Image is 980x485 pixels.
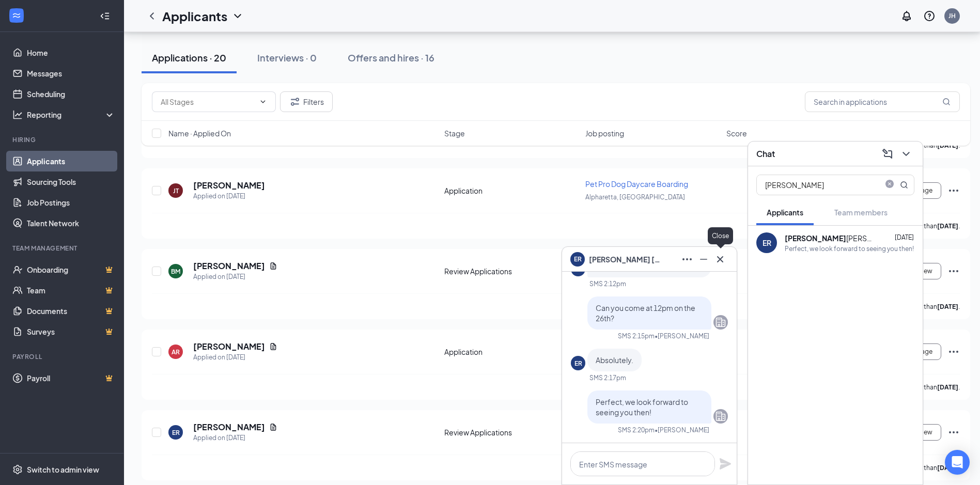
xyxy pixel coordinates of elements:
svg: Ellipses [947,426,960,439]
input: All Stages [161,96,255,107]
span: Pet Pro Dog Daycare Boarding [585,179,688,189]
svg: Analysis [12,109,23,120]
p: Phishing is getting sophisticated, with red flags less apparent. Any email that is suspicious, SP... [18,19,148,60]
button: Cross [712,251,728,268]
div: JT [173,186,179,195]
b: [PERSON_NAME] [785,233,846,243]
h5: [PERSON_NAME] [193,341,265,352]
b: [DATE] [937,383,958,391]
strong: REPORTED [26,44,64,52]
div: Reporting [27,109,116,120]
h5: [PERSON_NAME] [193,421,265,433]
svg: Notifications [900,10,913,22]
span: Score [726,128,747,138]
button: Ellipses [679,251,695,268]
span: Perfect, we look forward to seeing you then! [596,397,688,417]
svg: ChevronDown [900,148,912,160]
svg: Ellipses [681,253,693,265]
a: PayrollCrown [27,368,115,388]
svg: Plane [719,458,732,470]
div: Switch to admin view [27,464,99,475]
svg: Ellipses [947,265,960,277]
svg: QuestionInfo [923,10,936,22]
div: Application [444,185,579,196]
span: Job posting [585,128,624,138]
svg: Ellipses [947,184,960,197]
div: Watch it later [94,205,157,232]
span: close-circle [883,180,896,188]
div: Payroll [12,352,113,361]
h5: [PERSON_NAME] [193,260,265,272]
span: Can you come at 12pm on the 26th? [596,303,695,323]
a: Sourcing Tools [27,171,115,192]
input: Search in applications [805,91,960,112]
div: SMS 2:15pm [618,332,655,340]
svg: WorkstreamLogo [11,10,22,21]
div: Review Applications [444,427,579,437]
span: Absolutely. [596,355,633,365]
div: Hiring [12,135,113,144]
span: Team members [834,208,888,217]
div: SMS 2:20pm [618,426,655,434]
a: Messages [27,63,115,84]
div: Perfect, we look forward to seeing you then! [785,244,914,253]
p: Please watch this 2-minute video to review the warning signs from the recent phishing email so th... [18,95,148,136]
button: ComposeMessage [879,146,896,162]
a: Home [27,42,115,63]
span: Name · Applied On [168,128,231,138]
span: Alpharetta, [GEOGRAPHIC_DATA] [585,193,685,201]
svg: Document [269,262,277,270]
div: AR [172,348,180,356]
span: close-circle [883,180,896,190]
span: • [PERSON_NAME] [655,426,709,434]
div: ER [574,359,582,368]
div: ER [172,428,180,437]
button: ChevronDown [898,146,914,162]
div: SMS 2:12pm [589,279,626,288]
div: Application [444,347,579,357]
a: Job Postings [27,192,115,213]
span: • [PERSON_NAME] [655,332,709,340]
h1: Applicants [162,7,227,25]
a: TeamCrown [27,280,115,301]
div: NVA CyberSecurity [22,7,101,18]
svg: Filter [289,96,301,108]
div: Open Intercom Messenger [945,450,970,475]
button: Minimize [695,251,712,268]
svg: Minimize [697,253,710,265]
img: 1755887412032553598.png [7,7,18,18]
svg: ComposeMessage [881,148,894,160]
input: Search applicant [757,175,879,195]
svg: Company [714,316,727,328]
span: [DATE] [895,233,914,241]
a: ChevronLeft [146,10,158,22]
a: SurveysCrown [27,321,115,342]
a: DocumentsCrown [27,301,115,321]
svg: ChevronDown [259,98,267,106]
a: Scheduling [27,84,115,104]
div: Review Applications [444,266,579,276]
button: Filter Filters [280,91,333,112]
h3: Chat [756,148,775,160]
b: [DATE] [937,303,958,310]
b: [DATE] [937,222,958,230]
h5: [PERSON_NAME] [193,180,265,191]
div: Offers and hires · 16 [348,51,434,64]
div: Applications · 20 [152,51,226,64]
div: Team Management [12,244,113,253]
div: [PERSON_NAME] [785,233,878,243]
svg: MagnifyingGlass [900,181,908,189]
div: Applied on [DATE] [193,191,265,201]
a: OnboardingCrown [27,259,115,280]
svg: Document [269,342,277,351]
div: BM [171,267,180,276]
b: [DATE] [937,464,958,472]
span: Applicants [767,208,803,217]
svg: ChevronDown [231,10,244,22]
a: Applicants [27,151,115,171]
div: ER [763,238,771,248]
div: Applied on [DATE] [193,433,277,443]
svg: Settings [12,464,23,475]
svg: Cross [714,253,726,265]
